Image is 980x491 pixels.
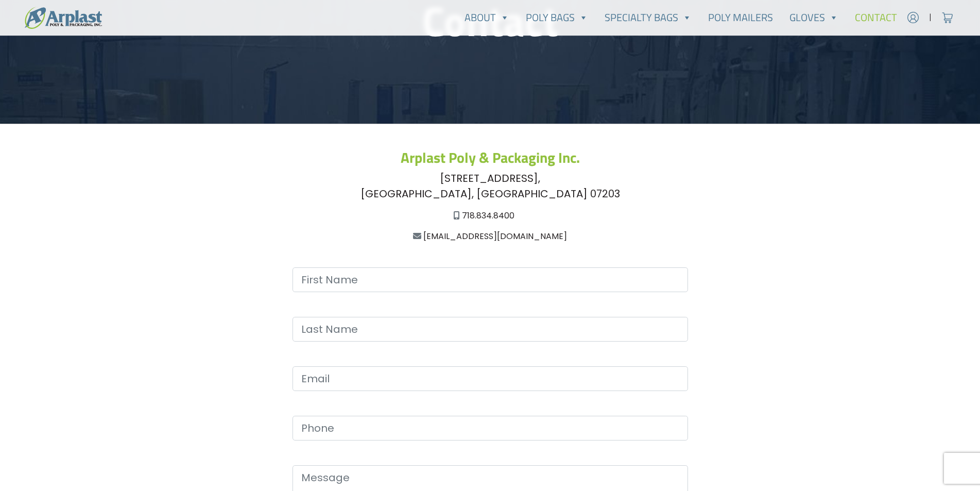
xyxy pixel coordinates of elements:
[293,366,688,391] input: Email
[293,317,688,342] input: Last Name
[700,7,781,28] a: Poly Mailers
[157,149,824,166] h3: Arplast Poly & Packaging Inc.
[462,210,514,222] a: 718.834.8400
[25,7,102,29] img: logo
[596,7,700,28] a: Specialty Bags
[518,7,596,28] a: Poly Bags
[781,7,847,28] a: Gloves
[456,7,518,28] a: About
[423,230,567,242] a: [EMAIL_ADDRESS][DOMAIN_NAME]
[293,416,688,441] input: Phone
[847,7,905,28] a: Contact
[929,11,932,24] span: |
[157,171,824,201] div: [STREET_ADDRESS], [GEOGRAPHIC_DATA], [GEOGRAPHIC_DATA] 07203
[293,267,688,292] input: First Name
